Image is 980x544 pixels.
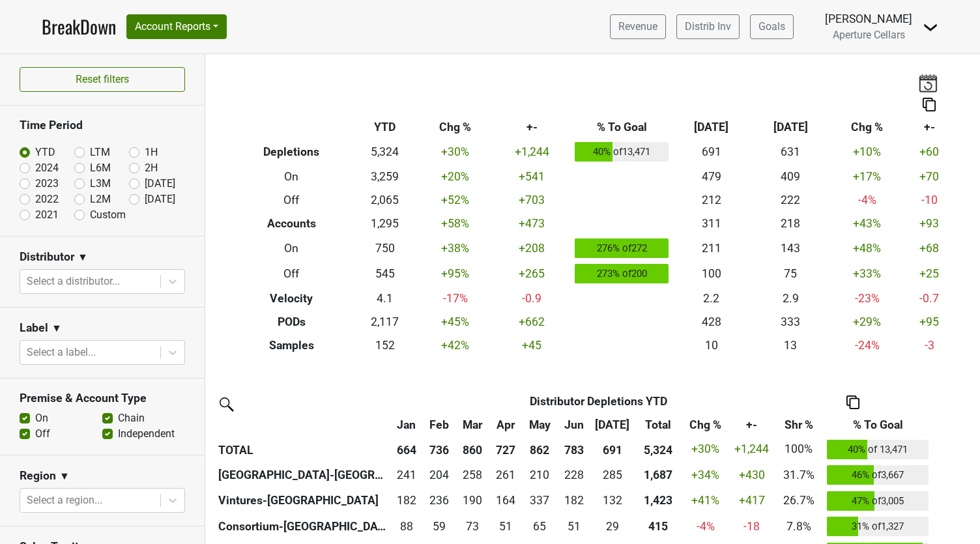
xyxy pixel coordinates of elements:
td: -23 % [830,287,904,310]
td: -10 [904,188,955,212]
td: 65.251 [522,513,558,539]
th: PODs [231,310,352,334]
label: L3M [90,176,111,192]
th: May: activate to sort column ascending [522,413,558,437]
td: 258 [455,462,489,488]
th: 736 [423,437,455,463]
td: +93 [904,212,955,235]
div: 210 [525,466,555,483]
td: +703 [493,188,571,212]
th: Total: activate to sort column ascending [634,413,682,437]
td: 2.9 [751,287,830,310]
td: 210 [522,462,558,488]
th: +- [904,116,955,139]
label: 2024 [35,160,59,176]
td: 1,295 [352,212,418,235]
th: Velocity [231,287,352,310]
td: 218 [751,212,830,235]
label: 2022 [35,192,59,207]
div: 59 [426,518,452,535]
td: 5,324 [352,139,418,165]
th: Jan: activate to sort column ascending [390,413,423,437]
img: last_updated_date [918,74,938,92]
th: Vintures-[GEOGRAPHIC_DATA] [215,488,390,514]
label: Chain [118,410,145,426]
th: Chg % [830,116,904,139]
img: Copy to clipboard [846,395,859,409]
td: 333 [751,310,830,334]
div: -18 [733,518,771,535]
td: 222 [751,188,830,212]
div: 164 [493,492,519,509]
div: 65 [525,518,555,535]
th: +- [493,116,571,139]
td: 211 [672,235,751,261]
label: On [35,410,48,426]
th: 691 [590,437,634,463]
td: +38 % [418,235,493,261]
label: YTD [35,145,55,160]
td: 10 [672,334,751,357]
th: [DATE] [672,116,751,139]
td: 58.667 [423,513,455,539]
div: 261 [493,466,519,483]
td: +29 % [830,310,904,334]
span: Aperture Cellars [833,29,905,41]
td: 261 [489,462,522,488]
td: 75 [751,261,830,287]
label: 2021 [35,207,59,223]
th: Samples [231,334,352,357]
td: 100% [773,437,824,463]
td: 152 [352,334,418,357]
div: 51 [561,518,587,535]
div: 73 [459,518,486,535]
div: 285 [594,466,631,483]
td: +41 % [682,488,730,514]
td: 50.999 [558,513,590,539]
th: 415.251 [634,513,682,539]
td: 88 [390,513,423,539]
label: 1H [145,145,158,160]
h3: Label [20,321,48,335]
td: 132.437 [590,488,634,514]
span: +30% [691,442,719,455]
td: -24 % [830,334,904,357]
th: On [231,165,352,188]
td: -4 % [682,513,730,539]
div: [PERSON_NAME] [825,10,912,27]
th: Distributor Depletions YTD [423,390,773,413]
div: +417 [733,492,771,509]
th: 862 [522,437,558,463]
a: Goals [750,14,794,39]
td: +541 [493,165,571,188]
td: 2,065 [352,188,418,212]
h3: Distributor [20,250,74,264]
td: 545 [352,261,418,287]
div: 228 [561,466,587,483]
label: [DATE] [145,192,175,207]
td: 4.1 [352,287,418,310]
th: Jun: activate to sort column ascending [558,413,590,437]
td: +70 [904,165,955,188]
td: +58 % [418,212,493,235]
span: ▼ [78,250,88,265]
td: +95 % [418,261,493,287]
label: L6M [90,160,111,176]
th: Mar: activate to sort column ascending [455,413,489,437]
td: 285 [590,462,634,488]
td: 2.2 [672,287,751,310]
td: -0.9 [493,287,571,310]
td: +17 % [830,165,904,188]
th: Consortium-[GEOGRAPHIC_DATA] [215,513,390,539]
td: 72.583 [455,513,489,539]
label: 2023 [35,176,59,192]
td: +52 % [418,188,493,212]
th: 727 [489,437,522,463]
td: +662 [493,310,571,334]
td: 228 [558,462,590,488]
td: +42 % [418,334,493,357]
span: ▼ [51,321,62,336]
td: 50.834 [489,513,522,539]
td: +48 % [830,235,904,261]
td: 479 [672,165,751,188]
